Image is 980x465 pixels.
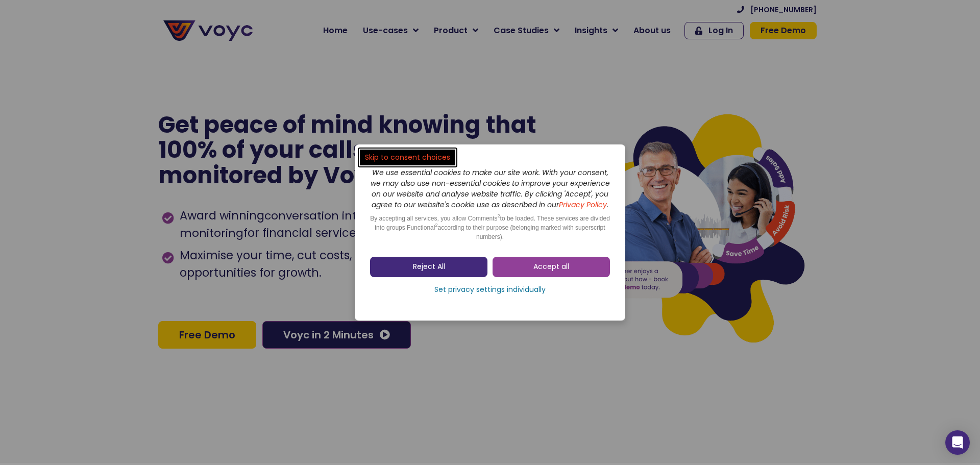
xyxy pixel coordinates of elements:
[434,285,546,295] span: Set privacy settings individually
[533,262,569,272] span: Accept all
[559,200,607,210] a: Privacy Policy
[413,262,445,272] span: Reject All
[135,83,170,94] span: Job title
[493,257,610,277] a: Accept all
[370,215,610,240] span: By accepting all services, you allow Comments to be loaded. These services are divided into group...
[360,150,455,165] a: Skip to consent choices
[498,213,500,218] sup: 2
[371,167,610,210] i: We use essential cookies to make our site work. With your consent, we may also use non-essential ...
[370,257,487,277] a: Reject All
[210,212,258,223] a: Privacy Policy
[370,282,610,298] a: Set privacy settings individually
[135,41,161,53] span: Phone
[435,223,437,228] sup: 2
